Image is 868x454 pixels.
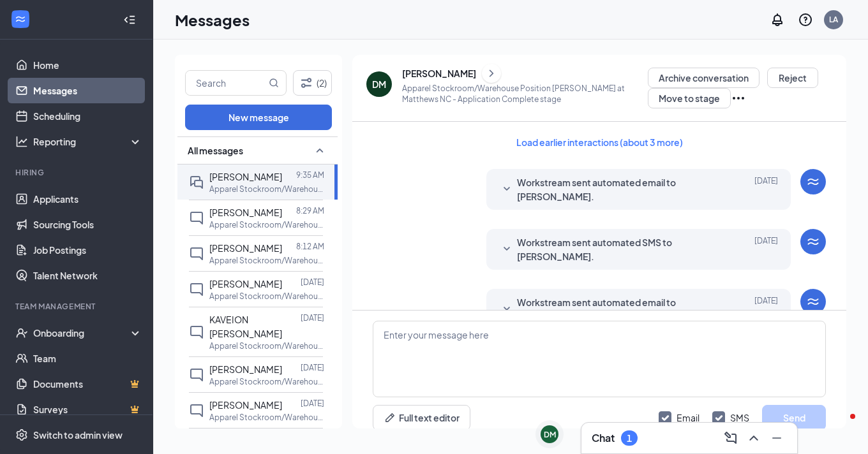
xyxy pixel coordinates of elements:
svg: ChevronRight [485,66,498,81]
svg: MagnifyingGlass [269,78,279,88]
a: Scheduling [33,103,142,129]
p: 8:29 AM [296,205,324,216]
button: Filter (2) [293,70,332,96]
svg: Filter [299,75,314,91]
svg: ChatInactive [189,325,204,340]
p: [DATE] [301,398,324,409]
svg: Collapse [123,13,136,26]
p: Apparel Stockroom/Warehouse Position [PERSON_NAME] at Matthews NC - Application Complete stage [402,83,648,105]
span: [DATE] [754,175,778,203]
a: Job Postings [33,237,142,263]
div: DM [544,429,556,440]
a: Sourcing Tools [33,212,142,237]
button: Send [762,405,826,430]
div: Hiring [15,167,140,178]
div: LA [829,14,838,25]
button: Reject [767,68,818,88]
a: SurveysCrown [33,397,142,422]
svg: ChatInactive [189,282,204,297]
button: Archive conversation [648,68,759,88]
div: Team Management [15,301,140,312]
a: DocumentsCrown [33,371,142,397]
div: Switch to admin view [33,428,123,441]
svg: SmallChevronDown [499,242,514,257]
svg: ChatInactive [189,210,204,226]
p: Apparel Stockroom/Warehouse Position [PERSON_NAME] at [GEOGRAPHIC_DATA] [209,412,324,423]
span: [DATE] [754,295,778,323]
span: All messages [188,144,243,157]
button: ChevronUp [744,428,764,448]
span: [PERSON_NAME] [209,242,282,254]
span: [DATE] [754,235,778,263]
h3: Chat [592,431,615,445]
svg: SmallChevronUp [312,143,327,158]
svg: Notifications [770,12,785,27]
p: Apparel Stockroom/Warehouse Position [PERSON_NAME] at [GEOGRAPHIC_DATA] [209,340,324,351]
button: Full text editorPen [373,405,470,430]
span: [PERSON_NAME] [209,363,282,375]
svg: ChatInactive [189,246,204,261]
svg: ComposeMessage [723,430,738,446]
p: Apparel Stockroom/Warehouse Position [PERSON_NAME] at [GEOGRAPHIC_DATA] [209,291,324,302]
button: ComposeMessage [721,428,741,448]
button: New message [185,105,332,130]
span: [PERSON_NAME] [209,278,282,289]
p: 9:35 AM [296,170,324,180]
svg: WorkstreamLogo [805,234,821,249]
svg: Pen [384,411,396,424]
svg: DoubleChat [189,175,204,190]
p: Apparel Stockroom/Warehouse Position [PERSON_NAME] at [GEOGRAPHIC_DATA] [209,376,324,387]
button: Minimize [767,428,787,448]
a: Talent Network [33,263,142,288]
svg: ChatInactive [189,367,204,383]
div: Onboarding [33,326,131,339]
p: [DATE] [301,277,324,288]
div: Reporting [33,135,143,148]
svg: Minimize [769,430,784,446]
svg: UserCheck [15,326,28,339]
span: Workstream sent automated email to [PERSON_NAME]. [517,175,721,203]
p: [DATE] [301,362,324,373]
iframe: Intercom live chat [825,411,855,441]
button: Move to stage [648,88,731,108]
svg: Analysis [15,135,28,148]
svg: WorkstreamLogo [805,174,821,189]
div: 1 [627,433,632,444]
span: Workstream sent automated email to [PERSON_NAME]. [517,295,721,323]
p: Apparel Stockroom/Warehouse Position [PERSON_NAME] at [GEOGRAPHIC_DATA] [209,184,324,194]
a: Home [33,52,142,78]
input: Search [186,71,266,95]
div: DM [372,78,386,91]
a: Applicants [33,186,142,212]
svg: ChatInactive [189,403,204,418]
span: [PERSON_NAME] [209,399,282,411]
h1: Messages [175,9,250,31]
p: 8:12 AM [296,241,324,252]
button: ChevronRight [482,64,501,83]
svg: SmallChevronDown [499,182,514,197]
p: [DATE] [301,312,324,323]
svg: Settings [15,428,28,441]
svg: Ellipses [731,91,746,106]
a: Team [33,346,142,371]
div: [PERSON_NAME] [402,67,476,80]
svg: WorkstreamLogo [14,13,27,26]
p: Apparel Stockroom/Warehouse Position [PERSON_NAME] at [GEOGRAPHIC_DATA] [209,255,324,266]
span: KAVEION [PERSON_NAME] [209,314,282,339]
a: Messages [33,78,142,103]
svg: ChevronUp [746,430,761,446]
svg: SmallChevronDown [499,302,514,317]
button: Load earlier interactions (about 3 more) [505,132,694,152]
span: Workstream sent automated SMS to [PERSON_NAME]. [517,235,721,263]
svg: WorkstreamLogo [805,294,821,309]
p: Apparel Stockroom/Warehouse Position [PERSON_NAME] at [GEOGRAPHIC_DATA] [209,219,324,230]
span: [PERSON_NAME] [209,171,282,182]
svg: QuestionInfo [798,12,813,27]
span: [PERSON_NAME] [209,207,282,218]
